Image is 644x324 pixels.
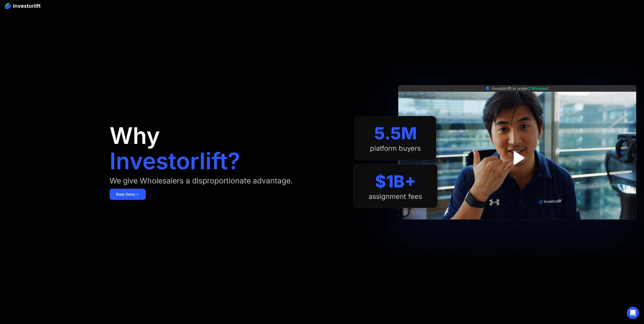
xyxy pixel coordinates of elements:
[492,85,549,91] div: Investorlift in under !
[370,144,421,153] div: platform buyers
[110,150,240,173] h1: Investorlift?
[110,124,160,147] h1: Why
[506,147,529,169] a: open lightbox
[528,86,547,91] span: 2 Minutes
[375,171,416,192] div: $1B+
[479,222,555,228] iframe: Customer reviews powered by Trustpilot
[374,123,417,143] div: 5.5M
[110,177,293,185] div: We give Wholesalers a disproportionate advantage.
[110,189,146,200] a: Book Demo ➢
[627,307,639,319] div: Open Intercom Messenger
[369,193,422,201] div: assignment fees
